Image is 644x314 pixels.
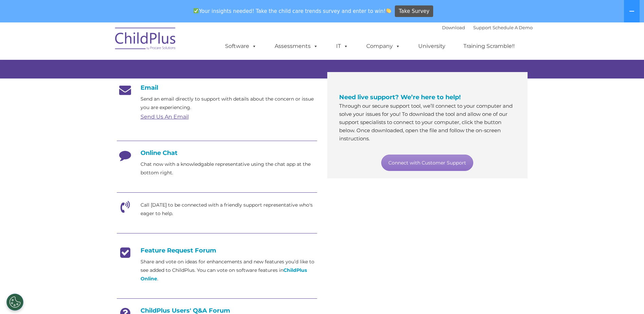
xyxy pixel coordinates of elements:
a: Software [218,39,263,53]
img: ✅ [194,8,199,13]
a: Support [473,25,491,30]
a: Download [442,25,465,30]
a: Assessments [268,39,325,53]
p: Send an email directly to support with details about the concern or issue you are experiencing. [141,95,317,112]
p: Through our secure support tool, we’ll connect to your computer and solve your issues for you! To... [339,102,516,143]
span: Your insights needed! Take the child care trends survey and enter to win! [191,4,394,18]
h4: Online Chat [117,149,317,157]
h4: Feature Request Forum [117,247,317,254]
a: Training Scramble!! [457,39,521,53]
p: Call [DATE] to be connected with a friendly support representative who's eager to help. [141,201,317,218]
p: Share and vote on ideas for enhancements and new features you’d like to see added to ChildPlus. Y... [141,258,317,283]
span: Take Survey [399,5,429,17]
a: Take Survey [395,5,433,17]
img: 👏 [386,8,391,13]
a: Send Us An Email [141,114,189,120]
img: ChildPlus by Procare Solutions [112,23,180,57]
a: ChildPlus Online [141,267,307,282]
button: Cookies Settings [6,294,23,311]
a: Connect with Customer Support [381,155,473,171]
a: University [411,39,452,53]
a: IT [329,39,355,53]
h4: Email [117,84,317,91]
p: Chat now with a knowledgable representative using the chat app at the bottom right. [141,160,317,177]
span: Need live support? We’re here to help! [339,93,461,101]
font: | [442,25,533,30]
a: Company [360,39,407,53]
a: Schedule A Demo [493,25,533,30]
